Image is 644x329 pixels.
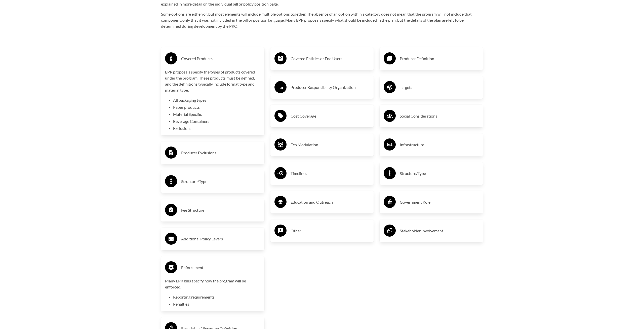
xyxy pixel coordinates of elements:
li: Material Specific [173,111,260,117]
h3: Stakeholder Involvement [400,227,479,235]
h3: Producer Exclusions [181,149,260,157]
li: Penalties [173,301,260,307]
h3: Government Role [400,198,479,206]
li: All packaging types [173,97,260,103]
h3: Cost Coverage [291,112,370,120]
h3: Fee Structure [181,206,260,214]
h3: Social Considerations [400,112,479,120]
h3: Structure/Type [181,177,260,186]
h3: Targets [400,83,479,91]
h3: Education and Outreach [291,198,370,206]
h3: Timelines [291,169,370,177]
p: EPR proposals specify the types of products covered under the program. These products must be def... [165,69,260,93]
p: Some options are either/or, but most elements will include multiple options together. The absence... [161,11,483,29]
h3: Covered Products [181,55,260,63]
h3: Additional Policy Levers [181,235,260,243]
h3: Producer Definition [400,55,479,63]
h3: Producer Responsibility Organization [291,83,370,91]
h3: Other [291,227,370,235]
h3: Covered Entities or End Users [291,55,370,63]
li: Paper products [173,104,260,110]
h3: Infrastructure [400,141,479,149]
h3: Eco Modulation [291,141,370,149]
h3: Enforcement [181,264,260,272]
h3: Structure/Type [400,169,479,177]
p: Many EPR bills specify how the program will be enforced. [165,278,260,290]
li: Beverage Containers [173,118,260,124]
li: Exclusions [173,125,260,131]
li: Reporting requirements [173,294,260,300]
